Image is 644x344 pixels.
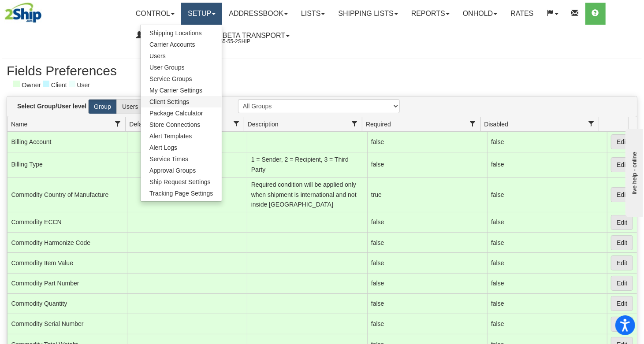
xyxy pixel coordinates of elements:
[141,96,222,107] a: Client Settings
[7,7,82,14] div: live help - online
[141,130,222,142] a: Alert Templates
[149,190,213,197] span: Tracking Page Settings
[405,3,456,25] a: Reports
[149,133,192,140] span: Alert Templates
[110,116,125,131] a: Name filter column settings
[487,152,607,178] td: false
[129,120,166,129] span: Default Value
[248,120,279,129] span: Description
[149,87,202,94] span: My Carrier Settings
[484,120,508,129] span: Disabled
[141,73,222,85] a: Service Groups
[11,120,27,129] span: Name
[141,153,222,165] a: Service Times
[367,233,487,253] td: false
[611,255,633,270] button: Edit
[141,39,222,50] a: Carrier Accounts
[116,99,144,114] label: Users
[367,274,487,294] td: false
[247,178,367,212] td: Required condition will be applied only when shipment is international and not inside [GEOGRAPHIC...
[141,62,222,73] a: User Groups
[149,98,189,105] span: Client Settings
[367,314,487,334] td: false
[611,317,633,332] button: Edit
[149,64,184,71] span: User Groups
[487,233,607,253] td: false
[611,187,633,202] button: Edit
[149,167,196,174] span: Approval Groups
[149,155,188,163] span: Service Times
[149,30,201,37] span: Shipping Locations
[611,296,633,311] button: Edit
[611,215,633,230] button: Edit
[611,157,633,172] button: Edit
[149,178,211,185] span: Ship Request Settings
[487,253,607,273] td: false
[611,134,633,149] button: Edit
[487,132,607,152] td: false
[7,132,127,152] td: Billing Account
[149,41,195,48] span: Carrier Accounts
[367,294,487,314] td: false
[141,188,222,199] a: Tracking Page Settings
[584,116,599,131] a: Disabled filter column settings
[88,99,117,114] label: Group
[17,102,86,111] label: Select Group/User level
[22,81,41,89] span: Owner
[487,274,607,294] td: false
[149,75,192,82] span: Service Groups
[294,3,331,25] a: Lists
[141,142,222,153] a: Alert Logs
[487,294,607,314] td: false
[222,3,294,25] a: Addressbook
[181,3,222,25] a: Setup
[51,81,67,89] span: Client
[149,52,166,59] span: Users
[504,3,540,25] a: Rates
[141,85,222,96] a: My Carrier Settings
[7,233,127,253] td: Commodity Harmonize Code
[129,3,181,25] a: Control
[487,212,607,233] td: false
[4,2,42,25] img: logo2169.jpg
[7,152,127,178] td: Billing Type
[611,276,633,291] button: Edit
[149,144,177,151] span: Alert Logs
[510,10,533,17] span: Rates
[367,178,487,212] td: true
[367,152,487,178] td: false
[624,127,643,217] iframe: chat widget
[141,119,222,130] a: Store Connections
[7,274,127,294] td: Commodity Part Number
[7,178,127,212] td: Commodity Country of Manufacture
[331,3,404,25] a: Shipping lists
[456,3,504,25] a: OnHold
[129,25,296,47] a: 2169/[PERSON_NAME] Beta Transport Support: 1-855-55-2SHIP
[487,178,607,212] td: false
[77,81,90,89] span: User
[7,253,127,273] td: Commodity Item Value
[367,212,487,233] td: false
[149,110,203,117] span: Package Calculator
[7,212,127,233] td: Commodity ECCN
[141,176,222,188] a: Ship Request Settings
[347,116,362,131] a: Description filter column settings
[247,152,367,178] td: 1 = Sender, 2 = Recipient, 3 = Third Party
[7,63,637,78] h1: Fields Preferences
[487,314,607,334] td: false
[149,121,200,128] span: Store Connections
[141,107,222,119] a: Package Calculator
[141,27,222,39] a: Shipping Locations
[7,96,637,117] div: grid toolbar
[7,314,127,334] td: Commodity Serial Number
[611,235,633,250] button: Edit
[367,253,487,273] td: false
[141,50,222,62] a: Users
[367,132,487,152] td: false
[366,120,391,129] span: Required
[229,116,244,131] a: Default Value filter column settings
[465,116,480,131] a: Required filter column settings
[141,165,222,176] a: Approval Groups
[7,294,127,314] td: Commodity Quantity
